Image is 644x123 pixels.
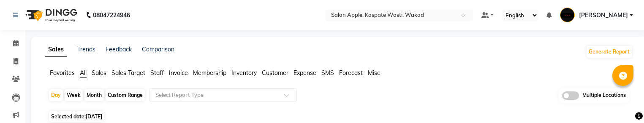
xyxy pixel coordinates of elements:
[368,69,380,77] span: Misc
[77,45,95,53] a: Trends
[579,11,628,20] span: [PERSON_NAME]
[582,91,626,100] span: Multiple Locations
[560,8,575,22] img: Kamlesh Nikam
[587,46,632,58] button: Generate Report
[92,69,106,77] span: Sales
[49,89,63,101] div: Day
[106,89,145,101] div: Custom Range
[111,69,145,77] span: Sales Target
[50,69,75,77] span: Favorites
[22,3,79,27] img: logo
[142,45,174,53] a: Comparison
[609,89,636,115] iframe: chat widget
[193,69,226,77] span: Membership
[106,45,132,53] a: Feedback
[339,69,363,77] span: Forecast
[321,69,334,77] span: SMS
[86,113,102,120] span: [DATE]
[169,69,188,77] span: Invoice
[293,69,316,77] span: Expense
[80,69,87,77] span: All
[49,111,104,122] span: Selected date:
[84,89,104,101] div: Month
[65,89,83,101] div: Week
[150,69,164,77] span: Staff
[93,3,130,27] b: 08047224946
[45,42,67,57] a: Sales
[231,69,257,77] span: Inventory
[262,69,288,77] span: Customer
